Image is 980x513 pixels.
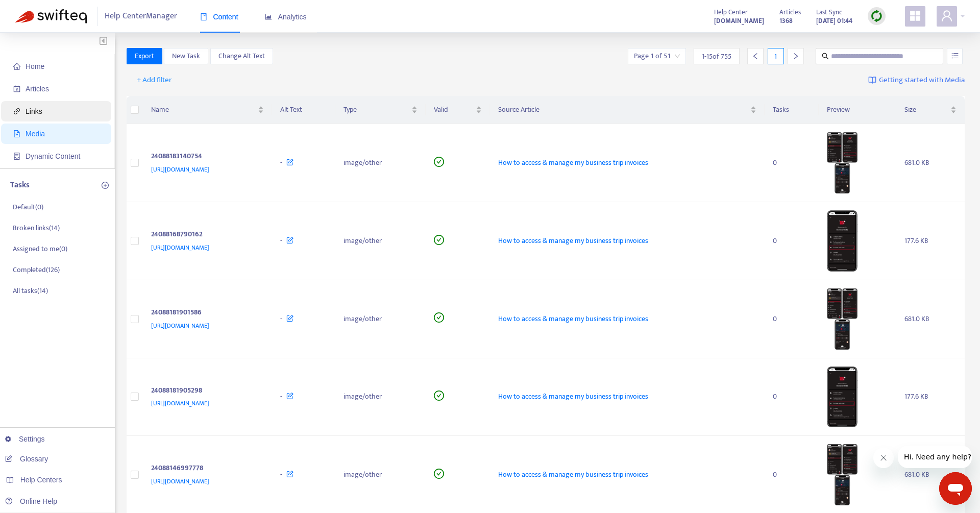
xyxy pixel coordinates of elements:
span: Home [26,62,44,70]
span: check-circle [434,235,444,245]
span: link [13,108,20,115]
span: How to access & manage my business trip invoices [498,235,648,247]
span: How to access & manage my business trip invoices [498,313,648,325]
iframe: Button to launch messaging window [939,472,972,505]
span: How to access & manage my business trip invoices [498,390,648,402]
th: Source Article [490,96,765,124]
a: Online Help [5,497,57,505]
span: [URL][DOMAIN_NAME] [151,321,209,331]
span: Name [151,104,256,115]
span: plus-circle [102,182,109,189]
span: How to access & manage my business trip invoices [498,469,648,480]
strong: [DOMAIN_NAME] [714,15,764,27]
span: [URL][DOMAIN_NAME] [151,476,209,486]
button: Export [127,48,162,64]
a: Settings [5,435,45,443]
span: Links [26,107,42,115]
span: left [752,53,759,60]
span: [URL][DOMAIN_NAME] [151,398,209,408]
span: Valid [434,104,474,115]
span: Content [200,13,238,21]
th: Tasks [765,96,819,124]
div: 24088181901586 [151,307,260,320]
span: Help Center [714,7,748,18]
span: right [792,53,799,60]
div: 1 [768,48,784,64]
button: + Add filter [129,72,180,88]
span: Type [344,104,409,115]
span: file-image [13,130,20,137]
div: 24088183140754 [151,151,260,164]
div: 24088168790162 [151,229,260,242]
td: image/other [335,280,426,358]
p: Completed ( 126 ) [13,264,60,275]
th: Alt Text [272,96,335,124]
div: 0 [773,391,811,402]
a: Glossary [5,455,48,463]
div: 24088181905298 [151,385,260,398]
span: check-circle [434,312,444,323]
span: New Task [172,51,200,62]
td: image/other [335,202,426,280]
span: How to access & manage my business trip invoices [498,157,648,168]
span: Articles [26,85,49,93]
div: 177.6 KB [904,391,957,402]
span: Size [904,104,948,115]
th: Valid [426,96,490,124]
th: Preview [819,96,896,124]
span: Dynamic Content [26,152,80,160]
span: + Add filter [137,74,172,86]
span: check-circle [434,469,444,479]
a: [DOMAIN_NAME] [714,15,764,27]
div: 0 [773,313,811,325]
span: Last Sync [816,7,842,18]
a: Getting started with Media [868,72,965,88]
img: media-preview [827,132,857,193]
span: home [13,63,20,70]
span: account-book [13,85,20,92]
img: media-preview [827,288,857,350]
div: 24088146997778 [151,462,260,476]
th: Size [896,96,965,124]
span: container [13,153,20,160]
span: search [822,53,829,60]
div: 0 [773,469,811,480]
strong: [DATE] 01:44 [816,15,852,27]
span: - [280,390,282,402]
div: 681.0 KB [904,157,957,168]
span: - [280,313,282,325]
span: [URL][DOMAIN_NAME] [151,164,209,175]
th: Type [335,96,426,124]
img: Swifteq [15,9,87,23]
span: - [280,157,282,168]
span: Help Center Manager [105,7,177,26]
iframe: Close message [873,448,894,468]
p: Broken links ( 14 ) [13,223,60,233]
span: - [280,235,282,247]
img: media-preview [827,367,857,428]
span: Articles [779,7,801,18]
span: Analytics [265,13,307,21]
span: Media [26,130,45,138]
strong: 1368 [779,15,793,27]
span: book [200,13,207,20]
iframe: Message from company [898,446,972,468]
span: Help Centers [20,476,62,484]
button: Change Alt Text [210,48,273,64]
div: 177.6 KB [904,235,957,247]
span: - [280,469,282,480]
p: Assigned to me ( 0 ) [13,243,67,254]
div: 0 [773,235,811,247]
span: 1 - 15 of 755 [702,51,731,62]
div: 0 [773,157,811,168]
img: sync.dc5367851b00ba804db3.png [870,10,883,22]
span: [URL][DOMAIN_NAME] [151,242,209,253]
button: New Task [164,48,208,64]
img: media-preview [827,210,857,272]
p: All tasks ( 14 ) [13,285,48,296]
td: image/other [335,124,426,202]
span: check-circle [434,157,444,167]
span: check-circle [434,390,444,401]
th: Name [143,96,273,124]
